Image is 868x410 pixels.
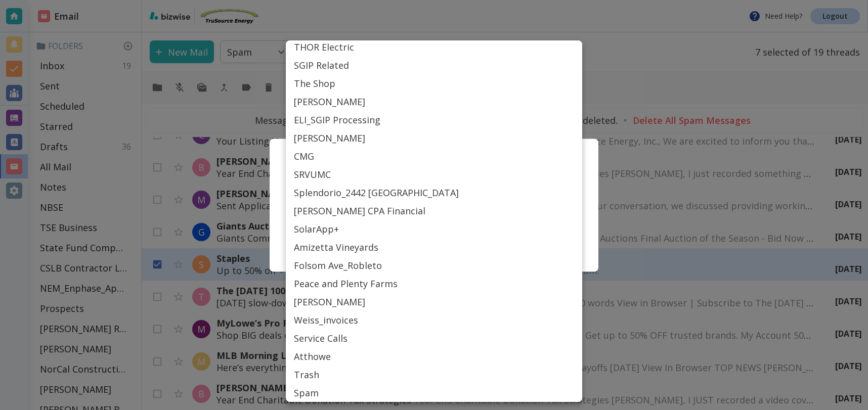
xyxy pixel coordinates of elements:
li: Splendorio_2442 [GEOGRAPHIC_DATA] [286,184,582,202]
li: Weiss_invoices [286,311,582,329]
li: Service Calls [286,329,582,347]
li: THOR Electric [286,38,582,56]
li: The Shop [286,74,582,93]
li: Peace and Plenty Farms [286,275,582,293]
li: CMG [286,147,582,165]
li: Atthowe [286,347,582,366]
li: ELI_SGIP Processing [286,111,582,129]
li: Folsom Ave_Robleto [286,256,582,275]
li: [PERSON_NAME] [286,129,582,147]
li: SGIP Related [286,56,582,74]
li: Spam [286,384,582,402]
li: [PERSON_NAME] [286,293,582,311]
li: SolarApp+ [286,220,582,238]
li: Trash [286,366,582,384]
li: SRVUMC [286,165,582,184]
li: Amizetta Vineyards [286,238,582,256]
li: [PERSON_NAME] [286,93,582,111]
li: [PERSON_NAME] CPA Financial [286,202,582,220]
